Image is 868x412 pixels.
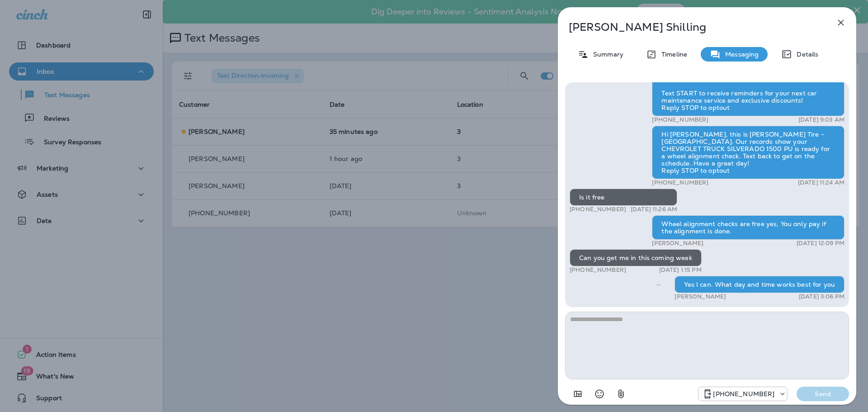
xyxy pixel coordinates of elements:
[631,206,677,213] p: [DATE] 11:26 AM
[798,116,844,123] p: [DATE] 9:03 AM
[569,385,587,403] button: Add in a premade template
[659,266,702,274] p: [DATE] 1:15 PM
[675,293,726,300] p: [PERSON_NAME]
[652,126,844,179] div: Hi [PERSON_NAME], this is [PERSON_NAME] Tire - [GEOGRAPHIC_DATA]. Our records show your CHEVROLET...
[652,179,708,186] p: [PHONE_NUMBER]
[652,48,844,116] div: Thank you for stopping by [PERSON_NAME] Tire - [GEOGRAPHIC_DATA]! Please leave us a review on Goo...
[797,240,844,247] p: [DATE] 12:09 PM
[713,390,774,398] p: [PHONE_NUMBER]
[675,276,844,293] div: Yes I can. What day and time works best for you
[656,280,661,288] span: Sent
[798,179,844,186] p: [DATE] 11:24 AM
[652,215,844,240] div: Wheel alignment checks are free yes, You only pay if the alignment is done.
[589,51,623,58] p: Summary
[570,266,626,274] p: [PHONE_NUMBER]
[799,293,844,300] p: [DATE] 3:06 PM
[570,206,626,213] p: [PHONE_NUMBER]
[570,189,677,206] div: Is it free
[652,240,703,247] p: [PERSON_NAME]
[569,21,816,33] p: [PERSON_NAME] Shilling
[570,249,702,266] div: Can you get me in this coming week
[590,385,609,403] button: Select an emoji
[698,388,787,399] div: +1 (330) 522-1293
[721,51,759,58] p: Messaging
[652,116,708,123] p: [PHONE_NUMBER]
[657,51,687,58] p: Timeline
[792,51,818,58] p: Details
